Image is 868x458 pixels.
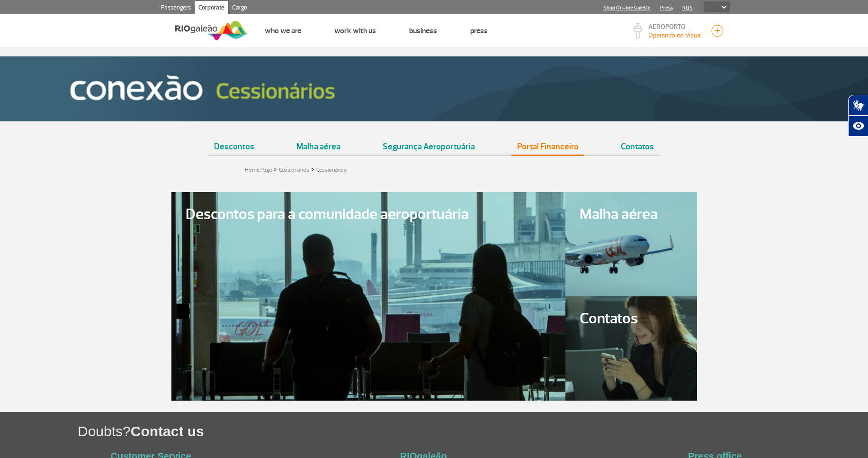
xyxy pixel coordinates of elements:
[511,131,584,155] a: Portal Financeiro
[615,131,660,155] a: Contatos
[660,5,673,11] a: Press
[316,166,347,174] a: Cessionários
[603,5,651,11] a: Shop On-line GaleOn
[565,296,697,401] a: Contatos
[171,192,566,401] a: Descontos para a comunidade aeroportuária
[228,1,251,16] a: Cargo
[186,206,552,223] span: Descontos para a comunidade aeroportuária
[157,1,195,16] a: Passengers
[279,166,309,174] a: Cessionários
[470,26,488,36] a: Press
[334,26,376,36] a: Work with us
[265,26,301,36] a: Who we are
[848,116,868,137] button: Abrir recursos assistivos.
[848,95,868,116] button: Abrir tradutor de língua de sinais.
[208,131,260,155] a: Descontos
[245,166,272,174] a: Home Page
[682,5,693,11] a: RQS
[409,26,437,36] a: Business
[848,95,868,137] div: Plugin de acessibilidade da Hand Talk.
[565,192,697,296] a: Malha aérea
[648,30,702,40] p: Visibilidade de 10000m
[580,311,683,327] span: Contatos
[195,1,228,16] a: Corporate
[274,164,277,174] a: >
[78,421,868,441] h1: Doubts?
[291,131,346,155] a: Malha aérea
[580,206,683,223] span: Malha aérea
[311,164,314,174] a: >
[131,423,204,439] span: Contact us
[377,131,481,155] a: Segurança Aeroportuária
[648,24,702,30] p: AEROPORTO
